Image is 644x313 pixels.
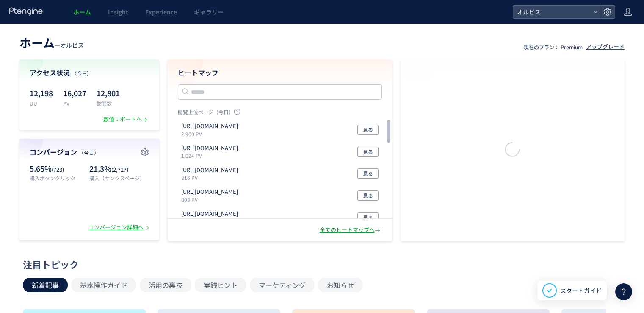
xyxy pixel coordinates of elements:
[560,286,602,295] span: スタートガイド
[363,147,373,157] span: 見る
[181,130,241,137] p: 2,900 PV
[145,8,177,16] span: Experience
[89,174,149,182] p: 購入（サンクスページ）
[30,147,149,157] h4: コンバージョン
[97,100,120,107] p: 訪問数
[23,258,617,271] div: 注目トピック
[357,212,379,223] button: 見る
[320,226,382,234] div: 全てのヒートマップへ
[79,149,99,156] span: （今日）
[357,168,379,179] button: 見る
[30,68,149,78] h4: アクセス状況
[30,174,85,182] p: 購入ボタンクリック
[88,224,151,232] div: コンバージョン詳細へ
[30,100,53,107] p: UU
[250,278,315,292] button: マーケティング
[181,166,238,174] p: https://pr.orbis.co.jp/cosmetics/cleansingoil/200
[181,174,241,181] p: 816 PV
[357,147,379,157] button: 見る
[72,70,92,77] span: （今日）
[181,122,238,130] p: https://orbis.co.jp/order/thanks
[318,278,363,292] button: お知らせ
[60,41,84,49] span: オルビス
[586,43,625,51] div: アップグレード
[514,6,590,18] span: オルビス
[108,8,128,16] span: Insight
[19,34,55,51] span: ホーム
[181,210,238,218] p: https://pr.orbis.co.jp/cosmetics/udot/410-12
[63,100,86,107] p: PV
[63,86,86,100] p: 16,027
[181,152,241,159] p: 1,024 PV
[111,165,128,173] span: (2,727)
[363,168,373,179] span: 見る
[97,86,120,100] p: 12,801
[524,43,583,50] p: 現在のプラン： Premium
[194,8,224,16] span: ギャラリー
[19,34,84,51] div: —
[140,278,191,292] button: 活用の裏技
[178,68,382,78] h4: ヒートマップ
[181,196,241,203] p: 803 PV
[52,165,64,173] span: (723)
[363,190,373,201] span: 見る
[181,218,241,225] p: 788 PV
[195,278,246,292] button: 実践ヒント
[178,108,382,119] p: 閲覧上位ページ（今日）
[71,278,136,292] button: 基本操作ガイド
[30,163,85,174] p: 5.65%
[30,86,53,100] p: 12,198
[363,212,373,223] span: 見る
[357,190,379,201] button: 見る
[89,163,149,174] p: 21.3%
[23,278,68,292] button: 新着記事
[103,115,149,123] div: 数値レポートへ
[357,125,379,135] button: 見る
[73,8,91,16] span: ホーム
[181,188,238,196] p: https://pr.orbis.co.jp/cosmetics/clearful/331
[363,125,373,135] span: 見る
[181,144,238,152] p: https://pr.orbis.co.jp/cosmetics/u/100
